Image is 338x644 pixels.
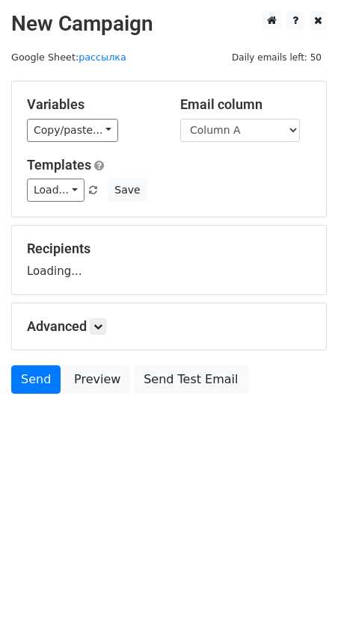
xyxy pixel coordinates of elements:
[27,96,158,113] h5: Variables
[64,365,130,394] a: Preview
[27,179,84,202] a: Load...
[11,11,327,37] h2: New Campaign
[134,365,248,394] a: Send Test Email
[27,241,311,279] div: Loading...
[11,52,126,63] small: Google Sheet:
[27,157,91,173] a: Templates
[180,96,311,113] h5: Email column
[27,241,311,257] h5: Recipients
[27,119,118,142] a: Copy/paste...
[227,52,327,63] a: Daily emails left: 50
[27,318,311,335] h5: Advanced
[11,365,61,394] a: Send
[79,52,126,63] a: рассылка
[108,179,147,202] button: Save
[227,49,327,66] span: Daily emails left: 50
